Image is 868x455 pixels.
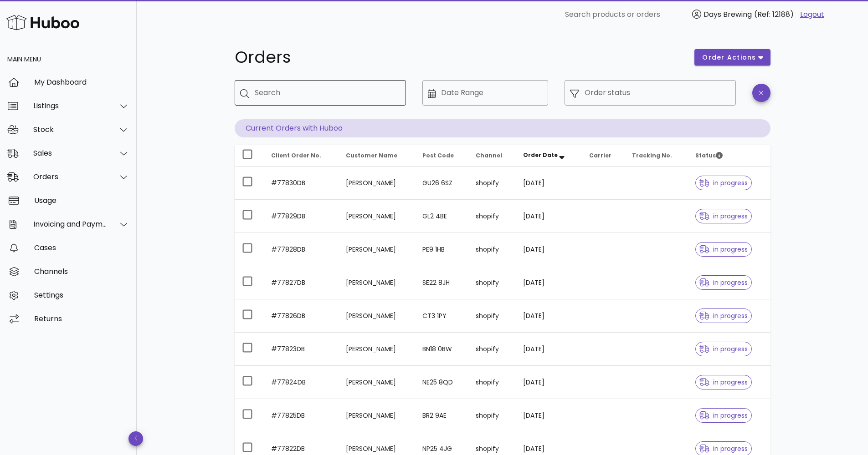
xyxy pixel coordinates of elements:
[632,152,672,159] span: Tracking No.
[339,266,415,299] td: [PERSON_NAME]
[34,267,129,276] div: Channels
[264,266,339,299] td: #77827DB
[339,333,415,366] td: [PERSON_NAME]
[264,366,339,399] td: #77824DB
[516,333,582,366] td: [DATE]
[699,279,748,286] span: in progress
[516,299,582,333] td: [DATE]
[702,53,756,62] span: order actions
[339,233,415,266] td: [PERSON_NAME]
[264,145,339,167] th: Client Order No.
[415,266,468,299] td: SE22 8JH
[346,152,397,159] span: Customer Name
[415,399,468,432] td: BR2 9AE
[699,379,748,385] span: in progress
[699,180,748,186] span: in progress
[339,167,415,200] td: [PERSON_NAME]
[415,299,468,333] td: CT3 1PY
[235,49,684,66] h1: Orders
[235,119,770,137] p: Current Orders with Huboo
[468,299,516,333] td: shopify
[754,9,794,20] span: (Ref: 12188)
[415,333,468,366] td: BN18 0BW
[339,200,415,233] td: [PERSON_NAME]
[339,299,415,333] td: [PERSON_NAME]
[339,366,415,399] td: [PERSON_NAME]
[264,299,339,333] td: #77826DB
[468,200,516,233] td: shopify
[468,167,516,200] td: shopify
[699,246,748,253] span: in progress
[468,333,516,366] td: shopify
[468,266,516,299] td: shopify
[476,152,502,159] span: Channel
[415,145,468,167] th: Post Code
[415,366,468,399] td: NE25 8QD
[33,149,108,157] div: Sales
[625,145,688,167] th: Tracking No.
[264,399,339,432] td: #77825DB
[415,200,468,233] td: GL2 4BE
[699,346,748,352] span: in progress
[6,13,79,32] img: Huboo Logo
[422,152,454,159] span: Post Code
[339,145,415,167] th: Customer Name
[264,167,339,200] td: #77830DB
[264,233,339,266] td: #77828DB
[699,213,748,219] span: in progress
[34,314,129,323] div: Returns
[516,145,582,167] th: Order Date: Sorted descending. Activate to remove sorting.
[264,333,339,366] td: #77823DB
[688,145,770,167] th: Status
[694,49,770,66] button: order actions
[582,145,625,167] th: Carrier
[523,151,558,159] span: Order Date
[339,399,415,432] td: [PERSON_NAME]
[415,167,468,200] td: GU26 6SZ
[704,9,752,20] span: Days Brewing
[516,366,582,399] td: [DATE]
[468,145,516,167] th: Channel
[34,196,129,205] div: Usage
[33,172,108,181] div: Orders
[516,233,582,266] td: [DATE]
[34,78,129,86] div: My Dashboard
[516,266,582,299] td: [DATE]
[34,291,129,299] div: Settings
[415,233,468,266] td: PE9 1HB
[34,243,129,252] div: Cases
[468,399,516,432] td: shopify
[589,152,611,159] span: Carrier
[468,233,516,266] td: shopify
[695,152,723,159] span: Status
[699,313,748,319] span: in progress
[264,200,339,233] td: #77829DB
[271,152,321,159] span: Client Order No.
[33,220,108,228] div: Invoicing and Payments
[800,9,824,20] a: Logout
[468,366,516,399] td: shopify
[516,167,582,200] td: [DATE]
[699,445,748,452] span: in progress
[33,125,108,134] div: Stock
[516,399,582,432] td: [DATE]
[699,412,748,419] span: in progress
[516,200,582,233] td: [DATE]
[33,101,108,110] div: Listings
